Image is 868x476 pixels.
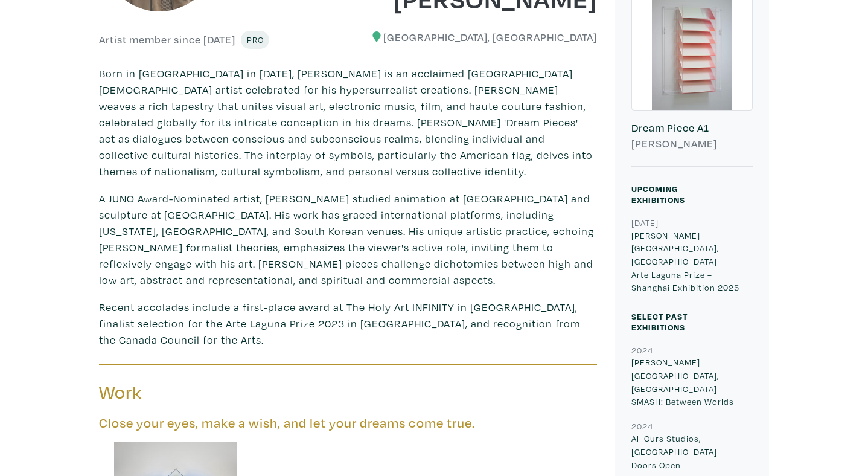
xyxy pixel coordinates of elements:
h3: Work [99,381,339,404]
p: Born in [GEOGRAPHIC_DATA] in [DATE], [PERSON_NAME] is an acclaimed [GEOGRAPHIC_DATA][DEMOGRAPHIC_... [99,65,597,179]
p: [PERSON_NAME][GEOGRAPHIC_DATA], [GEOGRAPHIC_DATA] SMASH: Between Worlds [631,356,753,408]
small: 2024 [631,420,653,432]
h6: Artist member since [DATE] [99,33,235,47]
h5: Close your eyes, make a wish, and let your dreams come true. [99,415,597,431]
small: Upcoming Exhibitions [631,183,685,205]
h6: [PERSON_NAME] [631,137,753,150]
h6: [GEOGRAPHIC_DATA], [GEOGRAPHIC_DATA] [357,31,598,44]
p: [PERSON_NAME][GEOGRAPHIC_DATA], [GEOGRAPHIC_DATA] Arte Laguna Prize – Shanghai Exhibition 2025 [631,229,753,294]
p: A JUNO Award-Nominated artist, [PERSON_NAME] studied animation at [GEOGRAPHIC_DATA] and sculpture... [99,190,597,288]
p: Recent accolades include a first-place award at The Holy Art INFINITY in [GEOGRAPHIC_DATA], final... [99,299,597,348]
span: Pro [246,34,264,45]
h6: Dream Piece A1 [631,121,753,135]
p: All Ours Studios, [GEOGRAPHIC_DATA] Doors Open [631,432,753,471]
small: Select Past Exhibitions [631,310,688,333]
small: [DATE] [631,217,659,228]
small: 2024 [631,344,653,356]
